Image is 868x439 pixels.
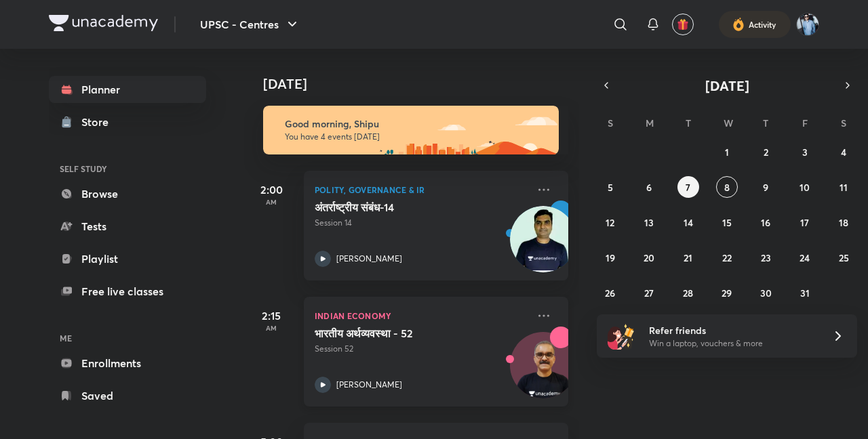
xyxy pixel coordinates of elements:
[833,247,854,268] button: October 25, 2025
[606,216,614,229] abbr: October 12, 2025
[686,117,691,129] abbr: Tuesday
[684,216,693,229] abbr: October 14, 2025
[684,251,692,264] abbr: October 21, 2025
[800,251,810,264] abbr: October 24, 2025
[638,282,660,304] button: October 27, 2025
[49,213,206,240] a: Tests
[841,117,846,129] abbr: Saturday
[716,282,738,304] button: October 29, 2025
[192,11,309,38] button: UPSC - Centres
[755,282,776,304] button: October 30, 2025
[683,287,693,299] abbr: October 28, 2025
[716,211,738,233] button: October 15, 2025
[263,76,582,92] h4: [DATE]
[336,253,402,265] p: [PERSON_NAME]
[724,117,733,129] abbr: Wednesday
[724,181,730,194] abbr: October 8, 2025
[285,118,547,130] h6: Good morning, Shipu
[49,15,158,31] img: Company Logo
[608,181,613,194] abbr: October 5, 2025
[49,76,206,103] a: Planner
[608,322,635,350] img: referral
[833,211,854,233] button: October 18, 2025
[677,211,699,233] button: October 14, 2025
[315,308,528,324] p: Indian Economy
[49,350,206,377] a: Enrollments
[644,216,654,229] abbr: October 13, 2025
[263,106,559,154] img: morning
[315,327,484,340] h5: भारतीय अर्थव्यवस्था - 52
[315,343,528,355] p: Session 52
[755,141,776,163] button: October 2, 2025
[49,245,206,272] a: Playlist
[49,327,206,350] h6: ME
[794,141,816,163] button: October 3, 2025
[638,247,660,268] button: October 20, 2025
[839,251,849,264] abbr: October 25, 2025
[606,251,615,264] abbr: October 19, 2025
[511,339,576,404] img: Avatar
[672,14,694,35] button: avatar
[760,287,772,299] abbr: October 30, 2025
[732,16,745,33] img: activity
[315,217,528,229] p: Session 14
[644,287,654,299] abbr: October 27, 2025
[81,114,117,130] div: Store
[608,117,613,129] abbr: Sunday
[755,247,776,268] button: October 23, 2025
[49,15,158,35] a: Company Logo
[315,182,528,198] p: Polity, Governance & IR
[794,282,816,304] button: October 31, 2025
[244,198,298,206] p: AM
[722,216,732,229] abbr: October 15, 2025
[649,337,816,350] p: Win a laptop, vouchers & more
[677,282,699,304] button: October 28, 2025
[638,176,660,198] button: October 6, 2025
[49,157,206,180] h6: SELF STUDY
[705,77,749,95] span: [DATE]
[755,176,776,198] button: October 9, 2025
[839,216,848,229] abbr: October 18, 2025
[794,211,816,233] button: October 17, 2025
[644,251,654,264] abbr: October 20, 2025
[315,201,484,214] h5: अंतर्राष्ट्रीय संबंध-14
[833,141,854,163] button: October 4, 2025
[244,308,298,324] h5: 2:15
[677,18,689,30] img: avatar
[49,278,206,305] a: Free live classes
[796,13,819,36] img: Shipu
[646,181,652,194] abbr: October 6, 2025
[646,117,654,129] abbr: Monday
[841,146,846,159] abbr: October 4, 2025
[336,379,402,391] p: [PERSON_NAME]
[794,247,816,268] button: October 24, 2025
[761,216,770,229] abbr: October 16, 2025
[677,247,699,268] button: October 21, 2025
[763,117,768,129] abbr: Thursday
[244,182,298,198] h5: 2:00
[840,181,848,194] abbr: October 11, 2025
[763,181,768,194] abbr: October 9, 2025
[686,181,690,194] abbr: October 7, 2025
[605,287,615,299] abbr: October 26, 2025
[755,211,776,233] button: October 16, 2025
[677,176,699,198] button: October 7, 2025
[599,176,621,198] button: October 5, 2025
[725,146,729,159] abbr: October 1, 2025
[244,324,298,332] p: AM
[716,176,738,198] button: October 8, 2025
[285,131,547,142] p: You have 4 events [DATE]
[599,282,621,304] button: October 26, 2025
[716,247,738,268] button: October 22, 2025
[800,181,810,194] abbr: October 10, 2025
[722,251,732,264] abbr: October 22, 2025
[649,323,816,337] h6: Refer friends
[49,382,206,409] a: Saved
[599,211,621,233] button: October 12, 2025
[833,176,854,198] button: October 11, 2025
[722,287,732,299] abbr: October 29, 2025
[49,180,206,207] a: Browse
[616,76,838,95] button: [DATE]
[802,117,808,129] abbr: Friday
[794,176,816,198] button: October 10, 2025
